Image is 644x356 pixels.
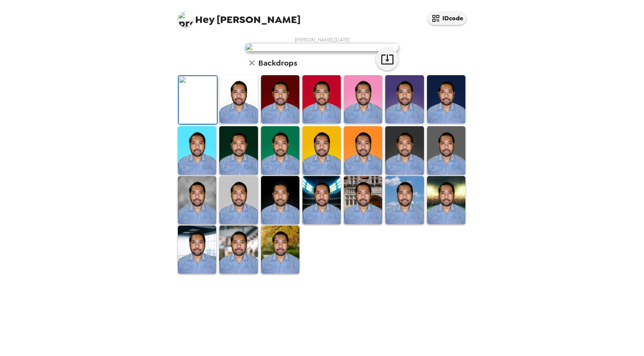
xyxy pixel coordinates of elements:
h6: Backdrops [258,57,297,69]
img: profile pic [178,12,193,27]
span: [PERSON_NAME] [178,8,301,25]
img: user [245,43,399,51]
span: Hey [195,13,214,26]
img: Original [179,76,217,124]
span: [PERSON_NAME] , [DATE] [295,36,350,43]
button: IDcode [428,12,466,25]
